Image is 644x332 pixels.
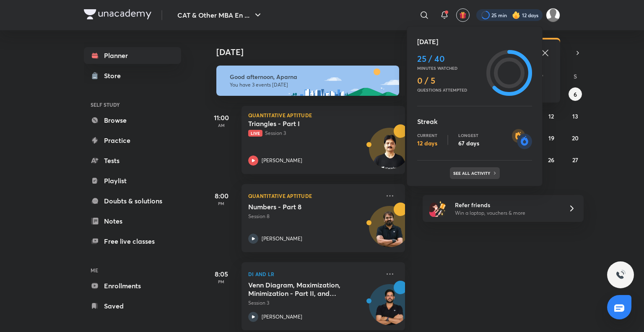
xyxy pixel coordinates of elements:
p: Longest [458,133,479,138]
p: See all activity [453,171,492,176]
p: Minutes watched [417,66,483,71]
p: Questions attempted [417,87,483,92]
p: 67 days [458,140,479,147]
p: Current [417,133,437,138]
h5: [DATE] [417,37,532,47]
h5: Streak [417,116,532,126]
p: 12 days [417,140,437,147]
h4: 25 / 40 [417,54,483,64]
img: streak [512,129,532,149]
h4: 0 / 5 [417,76,483,86]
